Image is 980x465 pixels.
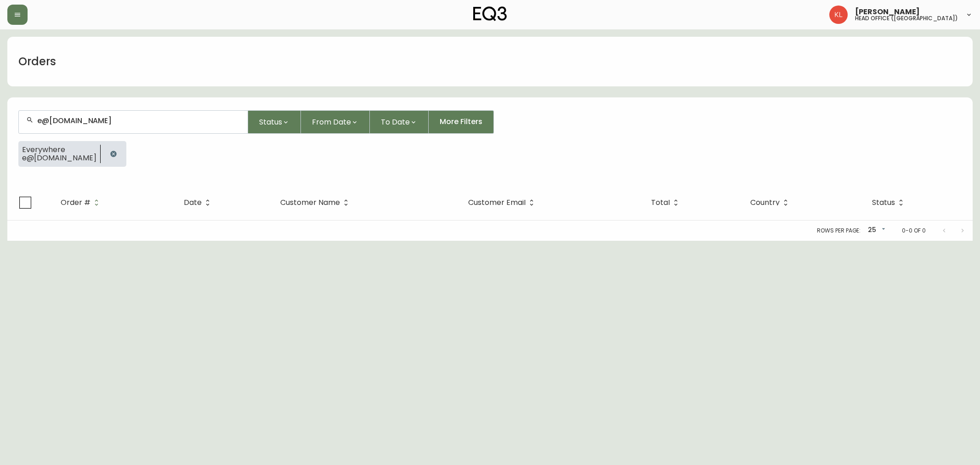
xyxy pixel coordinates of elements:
[829,6,848,24] img: 2c0c8aa7421344cf0398c7f872b772b5
[651,200,670,205] span: Total
[301,110,370,134] button: From Date
[473,6,507,21] img: logo
[855,8,920,16] span: [PERSON_NAME]
[370,110,429,134] button: To Date
[312,116,351,128] span: From Date
[872,198,907,207] span: Status
[817,227,861,235] p: Rows per page:
[248,110,301,134] button: Status
[468,200,526,205] span: Customer Email
[184,198,214,207] span: Date
[259,116,282,128] span: Status
[864,223,887,238] div: 25
[429,110,494,134] button: More Filters
[37,116,240,125] input: Search
[280,200,340,205] span: Customer Name
[468,198,538,207] span: Customer Email
[22,146,96,154] span: Everywhere
[872,200,895,205] span: Status
[440,117,482,127] span: More Filters
[750,198,792,207] span: Country
[184,200,202,205] span: Date
[61,200,91,205] span: Order #
[22,154,96,162] span: e@[DOMAIN_NAME]
[61,198,102,207] span: Order #
[902,227,926,235] p: 0-0 of 0
[651,198,682,207] span: Total
[280,198,352,207] span: Customer Name
[18,54,56,69] h1: Orders
[381,116,410,128] span: To Date
[750,200,780,205] span: Country
[855,16,958,21] h5: head office ([GEOGRAPHIC_DATA])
